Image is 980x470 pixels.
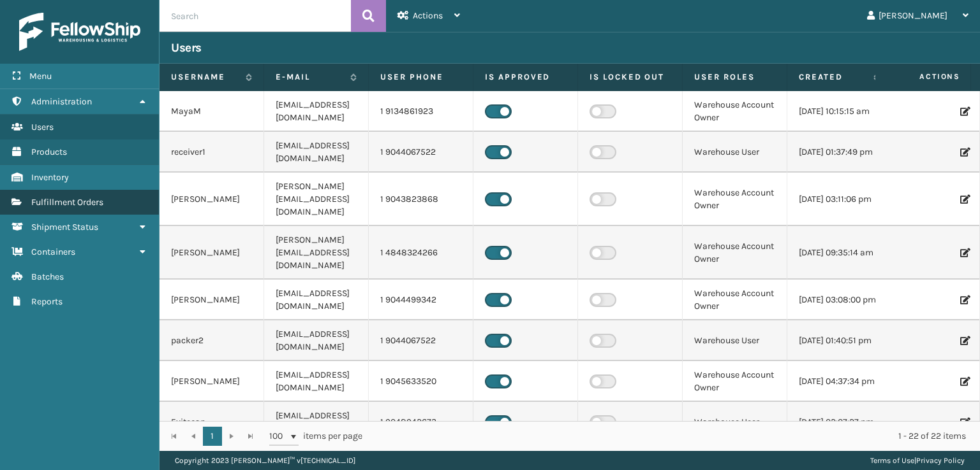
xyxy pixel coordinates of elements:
[369,280,473,320] td: 1 9044499342
[160,361,264,402] td: [PERSON_NAME]
[31,246,75,257] span: Containers
[264,320,369,361] td: [EMAIL_ADDRESS][DOMAIN_NAME]
[787,280,892,320] td: [DATE] 03:08:00 pm
[485,71,566,83] label: Is Approved
[870,451,965,470] div: |
[960,296,968,304] i: Edit
[787,91,892,132] td: [DATE] 10:15:15 am
[276,71,344,83] label: E-mail
[171,71,239,83] label: Username
[203,427,222,446] a: 1
[916,456,965,465] a: Privacy Policy
[683,361,787,402] td: Warehouse Account Owner
[369,91,473,132] td: 1 9134861923
[160,280,264,320] td: [PERSON_NAME]
[369,320,473,361] td: 1 9044067522
[160,402,264,443] td: Exitscan
[369,173,473,226] td: 1 9043823868
[171,40,202,55] h3: Users
[380,430,966,443] div: 1 - 22 of 22 items
[683,320,787,361] td: Warehouse User
[269,430,288,443] span: 100
[19,13,140,51] img: logo
[960,248,968,257] i: Edit
[29,71,52,82] span: Menu
[380,71,461,83] label: User phone
[31,96,92,107] span: Administration
[31,296,63,307] span: Reports
[694,71,775,83] label: User Roles
[960,336,968,345] i: Edit
[264,280,369,320] td: [EMAIL_ADDRESS][DOMAIN_NAME]
[160,173,264,226] td: [PERSON_NAME]
[960,148,968,157] i: Edit
[369,132,473,173] td: 1 9044067522
[787,320,892,361] td: [DATE] 01:40:51 pm
[683,91,787,132] td: Warehouse Account Owner
[879,66,968,87] span: Actions
[683,226,787,280] td: Warehouse Account Owner
[960,377,968,386] i: Edit
[264,361,369,402] td: [EMAIL_ADDRESS][DOMAIN_NAME]
[683,280,787,320] td: Warehouse Account Owner
[31,122,54,132] span: Users
[787,361,892,402] td: [DATE] 04:37:34 pm
[31,271,64,282] span: Batches
[160,226,264,280] td: [PERSON_NAME]
[175,451,355,470] p: Copyright 2023 [PERSON_NAME]™ v [TECHNICAL_ID]
[31,172,69,183] span: Inventory
[264,173,369,226] td: [PERSON_NAME][EMAIL_ADDRESS][DOMAIN_NAME]
[369,226,473,280] td: 1 4848324266
[787,226,892,280] td: [DATE] 09:35:14 am
[787,402,892,443] td: [DATE] 02:07:27 pm
[31,146,67,157] span: Products
[160,132,264,173] td: receiver1
[960,195,968,204] i: Edit
[683,132,787,173] td: Warehouse User
[160,91,264,132] td: MayaM
[369,402,473,443] td: 1 9048942673
[683,173,787,226] td: Warehouse Account Owner
[160,320,264,361] td: packer2
[683,402,787,443] td: Warehouse User
[787,132,892,173] td: [DATE] 01:37:49 pm
[960,418,968,427] i: Edit
[960,107,968,116] i: Edit
[787,173,892,226] td: [DATE] 03:11:06 pm
[799,71,867,83] label: Created
[413,10,443,21] span: Actions
[31,222,98,232] span: Shipment Status
[269,427,362,446] span: items per page
[31,197,103,208] span: Fulfillment Orders
[264,402,369,443] td: [EMAIL_ADDRESS][DOMAIN_NAME]
[264,132,369,173] td: [EMAIL_ADDRESS][DOMAIN_NAME]
[590,71,671,83] label: Is Locked Out
[264,91,369,132] td: [EMAIL_ADDRESS][DOMAIN_NAME]
[264,226,369,280] td: [PERSON_NAME][EMAIL_ADDRESS][DOMAIN_NAME]
[870,456,914,465] a: Terms of Use
[369,361,473,402] td: 1 9045633520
